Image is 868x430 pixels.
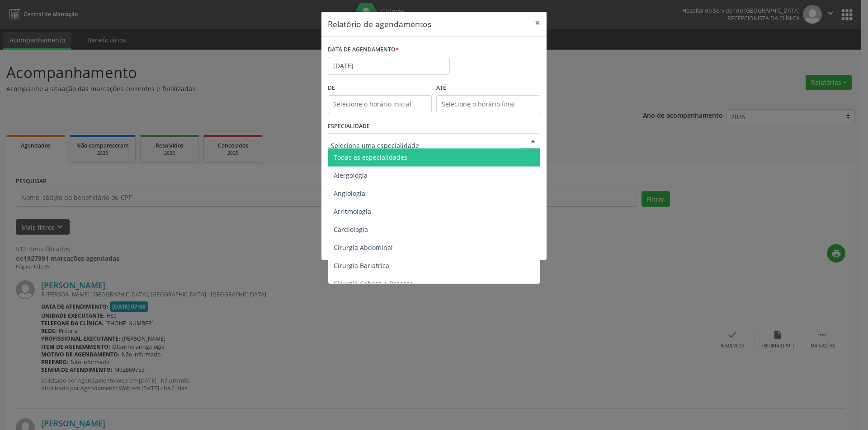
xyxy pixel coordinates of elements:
[328,81,432,95] label: De
[328,120,370,134] label: ESPECIALIDADE
[528,12,547,34] button: Close
[334,171,368,180] span: Alergologia
[328,18,431,30] h5: Relatório de agendamentos
[334,207,371,216] span: Arritmologia
[334,189,365,198] span: Angiologia
[436,95,540,113] input: Selecione o horário final
[328,43,399,57] label: DATA DE AGENDAMENTO
[436,81,540,95] label: ATÉ
[334,243,393,252] span: Cirurgia Abdominal
[331,136,522,154] input: Seleciona uma especialidade
[334,279,413,288] span: Cirurgia Cabeça e Pescoço
[334,153,407,162] span: Todas as especialidades
[328,95,432,113] input: Selecione o horário inicial
[334,225,368,234] span: Cardiologia
[328,57,450,75] input: Selecione uma data ou intervalo
[334,261,389,270] span: Cirurgia Bariatrica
